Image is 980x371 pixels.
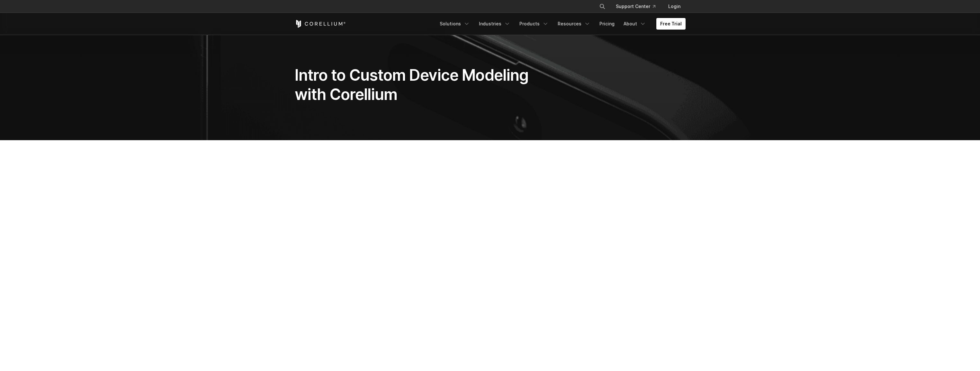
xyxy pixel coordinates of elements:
a: Support Center [611,1,661,12]
a: Corellium Home [295,20,346,28]
a: Industries [475,18,514,30]
div: Navigation Menu [436,18,686,30]
a: Login [663,1,686,12]
h1: Intro to Custom Device Modeling with Corellium [295,66,551,104]
button: Search [597,1,608,12]
a: Free Trial [656,18,686,30]
a: Pricing [596,18,618,30]
div: Navigation Menu [591,1,686,12]
a: Resources [554,18,594,30]
a: Products [516,18,553,30]
a: About [620,18,650,30]
a: Solutions [436,18,474,30]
